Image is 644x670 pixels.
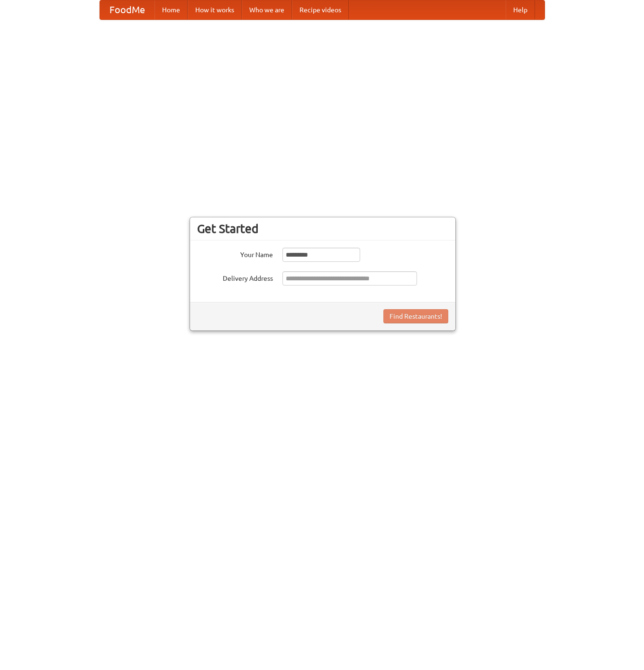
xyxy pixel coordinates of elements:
a: How it works [188,0,242,19]
a: Who we are [242,0,292,19]
a: Recipe videos [292,0,349,19]
label: Your Name [197,248,273,259]
label: Delivery Address [197,271,273,283]
a: Home [154,0,188,19]
h3: Get Started [197,222,448,236]
a: FoodMe [100,0,154,19]
button: Find Restaurants! [383,309,448,323]
a: Help [506,0,535,19]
